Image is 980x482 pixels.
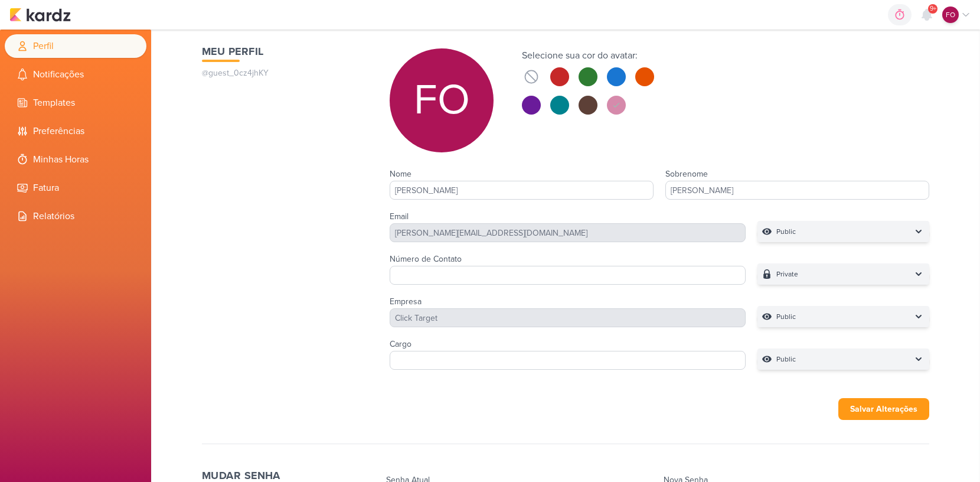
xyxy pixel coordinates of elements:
li: Preferências [5,119,146,143]
li: Relatórios [5,204,146,228]
p: Public [776,311,796,323]
li: Fatura [5,176,146,200]
div: Fabio Oliveira [390,48,494,152]
label: Número de Contato [390,254,462,264]
label: Email [390,211,409,222]
button: Public [757,349,929,370]
span: 9+ [930,4,936,14]
button: Public [757,306,929,327]
li: Notificações [5,63,146,86]
p: Public [776,353,796,365]
p: Public [776,226,796,237]
li: Perfil [5,34,146,58]
label: Sobrenome [665,169,708,179]
button: Private [757,263,929,285]
div: Selecione sua cor do avatar: [522,48,654,63]
div: Fabio Oliveira [942,6,959,23]
p: FO [414,79,470,122]
label: Cargo [390,339,411,349]
li: Minhas Horas [5,148,146,171]
label: Empresa [390,297,422,307]
p: Private [776,268,798,280]
p: FO [946,9,955,20]
label: Nome [390,169,411,179]
li: Templates [5,91,146,115]
button: Salvar Alterações [838,398,929,420]
div: [PERSON_NAME][EMAIL_ADDRESS][DOMAIN_NAME] [390,223,746,242]
p: @guest_0cz4jhKY [202,67,366,79]
img: kardz.app [9,8,71,22]
h1: Meu Perfil [202,44,366,60]
button: Public [757,221,929,242]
